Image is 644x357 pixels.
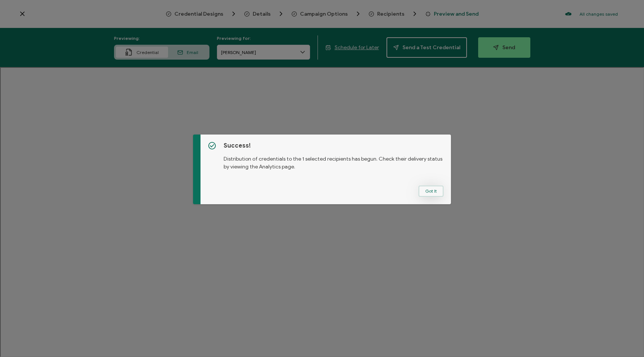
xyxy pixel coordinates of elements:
[419,186,443,197] button: Got It
[607,321,644,357] iframe: Chat Widget
[193,135,451,204] div: dialog
[224,142,443,149] h5: Success!
[224,149,443,171] p: Distribution of credentials to the 1 selected recipients has begun. Check their delivery status b...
